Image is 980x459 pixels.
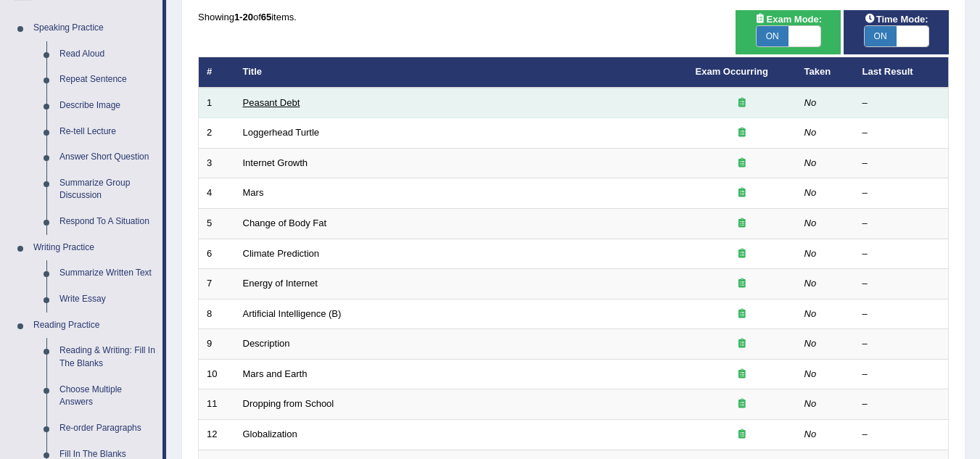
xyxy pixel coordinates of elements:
a: Speaking Practice [27,15,162,41]
a: Write Essay [53,286,162,313]
div: Show exams occurring in exams [736,10,841,54]
div: Exam occurring question [696,277,788,291]
em: No [804,429,817,439]
span: ON [757,26,788,46]
td: 2 [199,118,235,149]
a: Change of Body Fat [243,218,327,228]
a: Summarize Group Discussion [53,170,162,209]
em: No [804,338,817,349]
div: Exam occurring question [696,157,788,170]
td: 6 [199,239,235,269]
div: – [862,368,941,381]
div: – [862,397,941,411]
a: Re-tell Lecture [53,119,162,145]
a: Writing Practice [27,235,162,261]
a: Describe Image [53,93,162,119]
span: Exam Mode: [749,12,827,27]
a: Loggerhead Turtle [243,127,320,138]
em: No [804,157,817,168]
td: 7 [199,269,235,299]
a: Re-order Paragraphs [53,415,162,442]
td: 3 [199,148,235,178]
th: Taken [796,57,855,88]
em: No [804,127,817,138]
a: Repeat Sentence [53,67,162,93]
a: Respond To A Situation [53,209,162,235]
em: No [804,398,817,409]
td: 11 [199,389,235,420]
td: 8 [199,299,235,329]
td: 10 [199,359,235,389]
td: 12 [199,419,235,450]
a: Climate Prediction [243,248,320,259]
a: Artificial Intelligence (B) [243,308,342,319]
td: 5 [199,209,235,239]
a: Reading Practice [27,313,162,339]
div: Exam occurring question [696,397,788,411]
a: Dropping from School [243,398,334,409]
div: Showing of items. [198,10,949,24]
div: – [862,126,941,140]
em: No [804,218,817,228]
th: Last Result [855,57,949,88]
em: No [804,248,817,259]
em: No [804,187,817,198]
em: No [804,368,817,379]
a: Peasant Debt [243,97,300,108]
td: 4 [199,178,235,209]
div: – [862,247,941,261]
div: – [862,96,941,110]
b: 1-20 [234,12,253,22]
div: – [862,337,941,351]
div: Exam occurring question [696,307,788,321]
b: 65 [261,12,271,22]
a: Summarize Written Text [53,260,162,286]
a: Mars and Earth [243,368,308,379]
div: Exam occurring question [696,126,788,140]
a: Answer Short Question [53,144,162,170]
div: Exam occurring question [696,337,788,351]
div: Exam occurring question [696,217,788,231]
div: Exam occurring question [696,428,788,442]
span: Time Mode: [859,12,934,27]
div: – [862,428,941,442]
a: Globalization [243,429,297,439]
div: – [862,186,941,200]
em: No [804,308,817,319]
th: # [199,57,235,88]
a: Energy of Internet [243,278,318,289]
a: Choose Multiple Answers [53,377,162,415]
td: 9 [199,329,235,360]
a: Exam Occurring [696,66,768,77]
span: ON [865,26,897,46]
a: Description [243,338,290,349]
div: – [862,217,941,231]
em: No [804,97,817,108]
a: Read Aloud [53,41,162,67]
div: Exam occurring question [696,368,788,381]
a: Reading & Writing: Fill In The Blanks [53,338,162,376]
div: Exam occurring question [696,186,788,200]
div: – [862,157,941,170]
a: Mars [243,187,264,198]
div: Exam occurring question [696,247,788,261]
em: No [804,278,817,289]
a: Internet Growth [243,157,308,168]
td: 1 [199,88,235,118]
div: – [862,277,941,291]
div: – [862,307,941,321]
div: Exam occurring question [696,96,788,110]
th: Title [235,57,688,88]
